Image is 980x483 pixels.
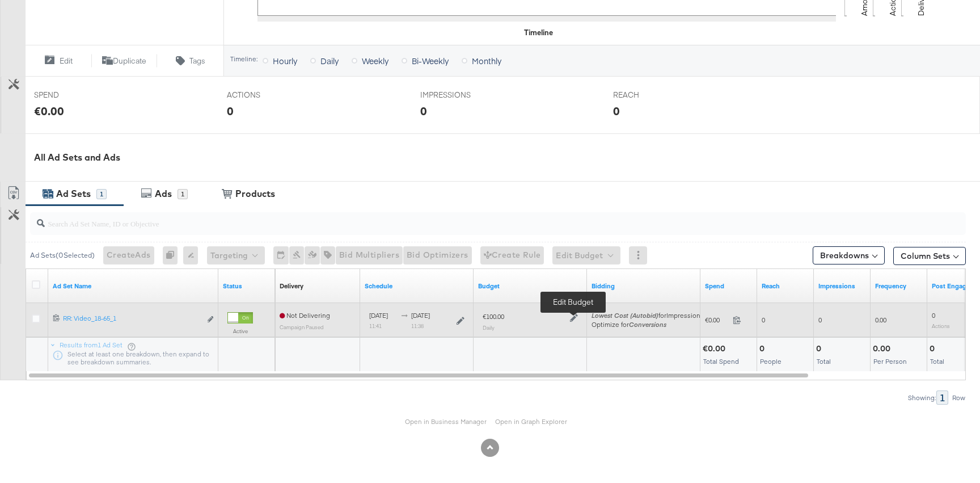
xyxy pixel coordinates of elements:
a: Shows when your Ad Set is scheduled to deliver. [365,282,469,291]
div: 0 [420,103,427,119]
div: Showing: [907,394,936,402]
sub: 11:38 [411,322,424,329]
div: Products [235,187,275,200]
span: Edit [60,56,73,66]
a: The total amount spent to date. [705,282,753,291]
span: People [760,357,782,366]
a: Open in Business Manager [405,417,487,426]
span: IMPRESSIONS [420,90,505,100]
span: ACTIONS [227,90,312,100]
span: SPEND [34,90,119,100]
span: Hourly [273,55,297,66]
sub: 11:41 [369,322,382,329]
div: 1 [178,189,188,199]
div: 0 [613,103,620,119]
div: 0 [759,343,768,354]
span: [DATE] [369,311,388,320]
a: Your Ad Set name. [53,282,214,291]
button: Breakdowns [813,246,885,264]
a: RR: Video_18-65_1 [63,314,201,326]
div: €100.00 [483,312,504,321]
button: Edit [25,54,91,68]
div: Ad Sets [56,187,91,200]
span: Total [817,357,831,366]
div: Ads [155,187,172,200]
sub: Actions [932,322,950,329]
button: Duplicate [91,54,158,68]
span: Bi-Weekly [412,55,449,66]
em: Lowest Cost (Autobid) [592,311,658,320]
span: Total [930,357,944,366]
span: €0.00 [705,316,728,324]
button: Column Sets [893,247,966,265]
span: Total Spend [703,357,739,366]
div: 0 [930,343,938,354]
span: Monthly [472,55,501,66]
a: The number of people your ad was served to. [762,282,809,291]
div: RR: Video_18-65_1 [63,314,201,323]
div: €0.00 [34,103,64,119]
div: 0 [227,103,234,119]
label: Active [227,327,253,335]
span: Duplicate [113,56,146,66]
span: Tags [189,56,205,66]
div: Optimize for [592,320,704,329]
div: Delivery [280,282,303,291]
sub: Campaign Paused [280,324,324,330]
span: [DATE] [411,311,430,320]
span: 0.00 [875,316,886,324]
span: Not Delivering [280,311,330,320]
a: Shows the current state of your Ad Set. [223,282,271,291]
a: The average number of times your ad was served to each person. [875,282,923,291]
span: Per Person [873,357,907,366]
span: 0 [762,316,765,324]
a: The number of times your ad was served. On mobile apps an ad is counted as served the first time ... [818,282,866,291]
input: Search Ad Set Name, ID or Objective [45,208,881,230]
span: REACH [613,90,698,100]
span: 0 [932,311,935,320]
a: Shows the current budget of Ad Set. [478,282,582,291]
em: Conversions [629,320,666,329]
div: All Ad Sets and Ads [34,151,980,164]
div: Row [952,394,966,402]
span: for Impressions [592,311,704,320]
div: Timeline: [230,55,258,63]
div: 0.00 [873,343,894,354]
span: Daily [320,55,339,66]
span: Weekly [362,55,388,66]
div: 1 [936,390,948,405]
div: 1 [96,189,107,199]
a: Open in Graph Explorer [495,417,567,426]
div: 0 [816,343,825,354]
div: €0.00 [703,343,729,354]
a: Reflects the ability of your Ad Set to achieve delivery based on ad states, schedule and budget. [280,282,303,291]
div: Ad Sets ( 0 Selected) [30,250,95,261]
a: Shows your bid and optimisation settings for this Ad Set. [592,282,696,291]
div: 0 [163,246,183,264]
button: Tags [157,54,223,68]
span: 0 [818,316,822,324]
sub: Daily [483,324,495,331]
